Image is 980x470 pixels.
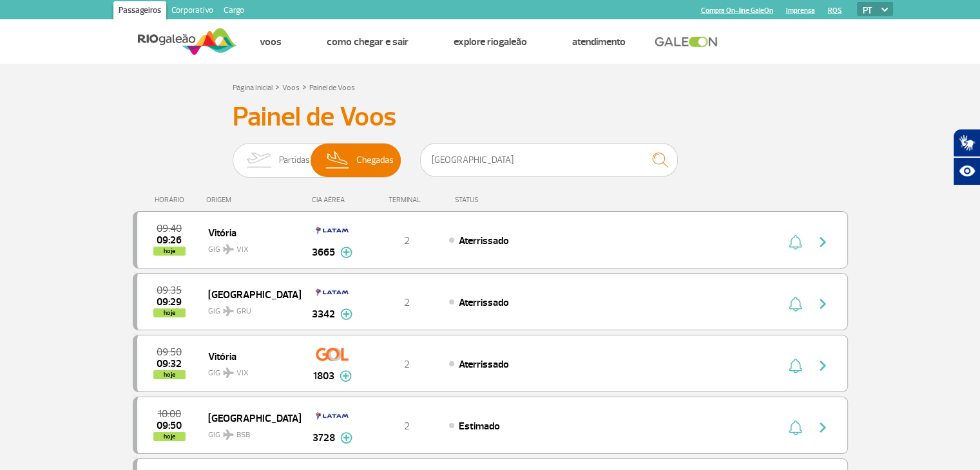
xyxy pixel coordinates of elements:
[340,247,352,258] img: mais-info-painel-voo.svg
[404,296,410,309] span: 2
[815,420,831,435] img: seta-direita-painel-voo.svg
[459,358,509,371] span: Aterrissado
[701,6,773,15] a: Compra On-line GaleOn
[208,286,291,303] span: [GEOGRAPHIC_DATA]
[236,244,249,256] span: VIX
[166,1,218,22] a: Corporativo
[953,129,980,185] div: Plugin de acessibilidade da Hand Talk.
[828,6,842,15] a: RQS
[238,144,279,177] img: slider-embarque
[208,224,291,241] span: Vitória
[157,236,182,245] span: 2025-09-30 09:26:44
[789,420,802,435] img: sino-painel-voo.svg
[223,306,234,316] img: destiny_airplane.svg
[300,196,365,204] div: CIA AÉREA
[459,420,500,433] span: Estimado
[157,421,182,430] span: 2025-09-30 09:50:00
[327,35,408,48] a: Como chegar e sair
[236,368,249,379] span: VIX
[953,157,980,185] button: Abrir recursos assistivos.
[218,1,249,22] a: Cargo
[206,196,300,204] div: ORIGEM
[208,299,291,317] span: GIG
[459,234,509,247] span: Aterrissado
[157,359,182,368] span: 2025-09-30 09:32:09
[319,144,357,177] img: slider-desembarque
[815,234,831,250] img: seta-direita-painel-voo.svg
[208,409,291,426] span: [GEOGRAPHIC_DATA]
[153,308,186,317] span: hoje
[223,244,234,254] img: destiny_airplane.svg
[448,196,553,204] div: STATUS
[208,361,291,379] span: GIG
[340,370,352,382] img: mais-info-painel-voo.svg
[572,35,626,48] a: Atendimento
[786,6,815,15] a: Imprensa
[340,432,352,444] img: mais-info-painel-voo.svg
[223,429,234,440] img: destiny_airplane.svg
[404,358,410,371] span: 2
[312,306,335,322] span: 3342
[157,286,182,295] span: 2025-09-30 09:35:00
[157,224,182,233] span: 2025-09-30 09:40:00
[208,422,291,441] span: GIG
[420,143,678,177] input: Voo, cidade ou cia aérea
[233,101,748,133] h3: Painel de Voos
[313,368,334,384] span: 1803
[157,348,182,357] span: 2025-09-30 09:50:00
[356,144,394,177] span: Chegadas
[789,358,802,373] img: sino-painel-voo.svg
[404,420,410,433] span: 2
[282,83,300,93] a: Voos
[137,196,207,204] div: HORÁRIO
[312,245,335,260] span: 3665
[279,144,310,177] span: Partidas
[815,358,831,373] img: seta-direita-painel-voo.svg
[153,370,186,379] span: hoje
[236,306,251,317] span: GRU
[815,296,831,312] img: seta-direita-painel-voo.svg
[365,196,448,204] div: TERMINAL
[312,430,335,446] span: 3728
[260,35,282,48] a: Voos
[275,79,280,94] a: >
[158,409,181,418] span: 2025-09-30 10:00:00
[454,35,527,48] a: Explore RIOgaleão
[459,296,509,309] span: Aterrissado
[153,432,186,441] span: hoje
[233,83,273,93] a: Página Inicial
[113,1,166,22] a: Passageiros
[208,237,291,256] span: GIG
[789,234,802,250] img: sino-painel-voo.svg
[309,83,355,93] a: Painel de Voos
[340,308,352,320] img: mais-info-painel-voo.svg
[404,234,410,247] span: 2
[223,368,234,378] img: destiny_airplane.svg
[208,348,291,364] span: Vitória
[157,297,182,306] span: 2025-09-30 09:29:23
[153,247,186,256] span: hoje
[789,296,802,312] img: sino-painel-voo.svg
[236,429,250,441] span: BSB
[953,129,980,157] button: Abrir tradutor de língua de sinais.
[302,79,307,94] a: >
